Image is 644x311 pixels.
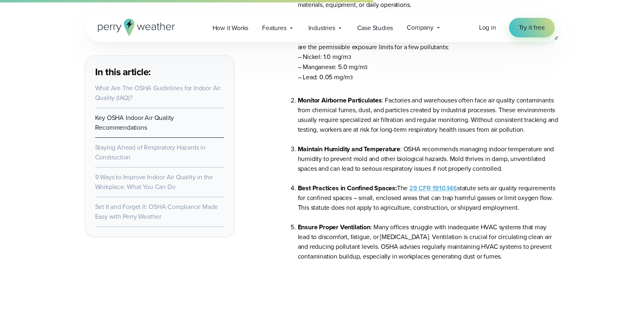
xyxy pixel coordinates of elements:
[262,23,286,33] span: Features
[206,20,256,36] a: How it Works
[212,23,249,33] span: How it Works
[95,202,218,221] a: Set It and Forget It: OSHA Compliance Made Easy with Perry Weather
[298,72,559,83] li: – Lead: 0.05 mg/m
[95,83,221,102] a: What Are The OSHA Guidelines for Indoor Air Quality (IAQ)?
[298,62,559,72] li: – Manganese: 5.0 mg/m
[348,53,351,61] sup: 3
[519,23,545,33] span: Try it free
[298,183,559,222] li: The statute sets air quality requirements for confined spaces – small, enclosed areas that can tr...
[298,96,559,144] li: : Factories and warehouses often face air quality contaminants from chemical fumes, dust, and par...
[350,74,353,81] sup: 3
[509,18,555,37] a: Try it free
[298,144,400,154] strong: Maintain Humidity and Temperature
[298,23,559,83] li: : This statute sets permissible exposure limits (PELs) for toxic particulates and pollutants that...
[95,143,206,162] a: Staying Ahead of Respiratory Hazards in Construction
[298,144,559,183] li: : OSHA recommends managing indoor temperature and humidity to prevent mold and other biological h...
[298,183,397,193] strong: Best Practices in Confined Spaces:
[364,63,367,71] sup: 3
[298,52,559,62] li: – Nickel: 1.0 mg/m
[95,172,213,191] a: 9 Ways to Improve Indoor Air Quality in the Workplace: What You Can Do
[298,222,559,281] li: : Many offices struggle with inadequate HVAC systems that may lead to discomfort, fatigue, or [ME...
[357,23,393,33] span: Case Studies
[95,113,174,132] a: Key OSHA Indoor Air Quality Recommendations
[298,222,371,232] strong: Ensure Proper Ventilation
[308,23,335,33] span: Industries
[407,23,434,33] span: Company
[95,65,224,78] h3: In this article:
[298,96,382,105] strong: Monitor Airborne Particulates
[409,183,457,193] a: 29 CFR 1910.146
[350,20,400,36] a: Case Studies
[479,23,496,33] a: Log in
